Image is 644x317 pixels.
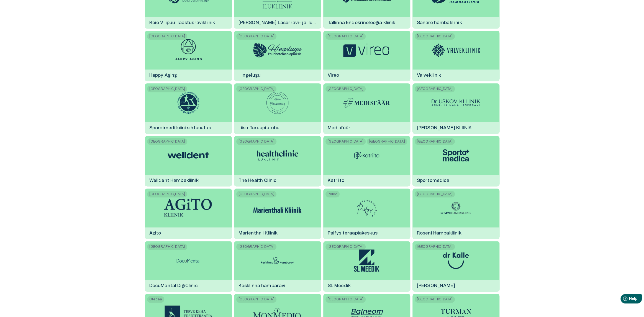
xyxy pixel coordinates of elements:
span: [GEOGRAPHIC_DATA] [415,138,455,145]
h6: [PERSON_NAME] Laserravi- ja Ilukliinik [234,15,321,30]
h6: Medisfäär [323,120,355,135]
img: Katriito logo [353,144,381,166]
h6: Kesklinna hambaravi [234,278,290,293]
h6: Vireo [323,68,344,83]
iframe: Help widget launcher [601,292,644,307]
img: Vireo logo [342,42,391,58]
img: Medisfäär logo [342,97,391,108]
span: [GEOGRAPHIC_DATA] [236,138,277,145]
h6: Tallinna Endokrinoloogia kliinik [323,15,400,30]
a: PaidePaifys teraapiakeskus logoPaifys teraapiakeskus [323,189,410,239]
span: [GEOGRAPHIC_DATA] [415,33,455,40]
img: dr Kalle logo [443,252,469,269]
h6: Agito [145,226,166,241]
img: Liisu Teraapiatuba logo [266,92,289,114]
img: Marienthali Kliinik logo [253,202,302,214]
img: Hingelugu logo [253,43,302,57]
h6: Sportomedica [412,173,454,188]
span: [GEOGRAPHIC_DATA] [147,33,188,40]
a: [GEOGRAPHIC_DATA]Vireo logoVireo [323,31,410,81]
span: [GEOGRAPHIC_DATA] [147,243,188,250]
img: DocuMental DigiClinic logo [175,249,202,272]
a: [GEOGRAPHIC_DATA]Kesklinna hambaravi logoKesklinna hambaravi [234,241,321,292]
img: Spordimeditsiini sihtasutus logo [177,92,199,114]
span: [GEOGRAPHIC_DATA] [415,296,455,303]
span: Paide [325,191,340,197]
span: [GEOGRAPHIC_DATA] [236,243,277,250]
h6: Spordimeditsiini sihtasutus [145,120,215,135]
h6: Marienthali Kliinik [234,226,282,241]
h6: Paifys teraapiakeskus [323,226,382,241]
h6: Welldent Hambakliinik [145,173,203,188]
h6: Reio Vilipuu Taastusravikliinik [145,15,220,30]
a: [GEOGRAPHIC_DATA]Dr USKOV KLIINIK logo[PERSON_NAME] KLIINIK [412,83,499,134]
span: [GEOGRAPHIC_DATA] [325,296,366,303]
span: [GEOGRAPHIC_DATA] [236,33,277,40]
span: [GEOGRAPHIC_DATA] [415,191,455,197]
a: [GEOGRAPHIC_DATA]dr Kalle logo[PERSON_NAME] [412,241,499,292]
span: [GEOGRAPHIC_DATA] [367,138,407,145]
a: [GEOGRAPHIC_DATA]Roseni Hambakliinik logoRoseni Hambakliinik [412,189,499,239]
a: [GEOGRAPHIC_DATA]Spordimeditsiini sihtasutus logoSpordimeditsiini sihtasutus [145,83,232,134]
img: Agito logo [164,199,212,218]
h6: [PERSON_NAME] KLIINIK [412,120,476,135]
a: [GEOGRAPHIC_DATA]Valvekliinik logoValvekliinik [412,31,499,81]
a: [GEOGRAPHIC_DATA]Medisfäär logoMedisfäär [323,83,410,134]
a: [GEOGRAPHIC_DATA]SL Meedik logoSL Meedik [323,241,410,292]
h6: Roseni Hambakliinik [412,226,466,241]
a: [GEOGRAPHIC_DATA]Agito logoAgito [145,189,232,239]
span: Otepää [147,296,165,303]
a: [GEOGRAPHIC_DATA][GEOGRAPHIC_DATA]Katriito logoKatriito [323,136,410,186]
span: [GEOGRAPHIC_DATA] [147,138,188,145]
span: [GEOGRAPHIC_DATA] [325,33,366,40]
a: [GEOGRAPHIC_DATA]Liisu Teraapiatuba logoLiisu Teraapiatuba [234,83,321,134]
span: [GEOGRAPHIC_DATA] [325,243,366,250]
h6: Hingelugu [234,68,265,83]
span: [GEOGRAPHIC_DATA] [236,86,277,92]
h6: Valvekliinik [412,68,446,83]
h6: Liisu Teraapiatuba [234,120,284,135]
h6: Happy Aging [145,68,182,83]
img: Sportomedica logo [435,147,477,164]
h6: DocuMental DigiClinic [145,278,202,293]
span: [GEOGRAPHIC_DATA] [415,243,455,250]
span: [GEOGRAPHIC_DATA] [325,138,366,145]
a: [GEOGRAPHIC_DATA]The Health Clinic logoThe Health Clinic [234,136,321,186]
span: [GEOGRAPHIC_DATA] [325,86,366,92]
span: [GEOGRAPHIC_DATA] [236,191,277,197]
span: [GEOGRAPHIC_DATA] [147,191,188,197]
img: Valvekliinik logo [432,43,480,57]
h6: Sanare hambakliinik [412,15,466,30]
h6: The Health Clinic [234,173,281,188]
img: Kesklinna hambaravi logo [257,252,298,269]
h6: SL Meedik [323,278,355,293]
a: [GEOGRAPHIC_DATA] DocuMental DigiClinic logoDocuMental DigiClinic [145,241,232,292]
img: The Health Clinic logo [257,147,298,164]
a: [GEOGRAPHIC_DATA]Happy Aging logoHappy Aging [145,31,232,81]
h6: [PERSON_NAME] [412,278,460,293]
img: Happy Aging logo [175,39,202,61]
h6: Katriito [323,173,349,188]
span: [GEOGRAPHIC_DATA] [147,86,188,92]
img: Welldent Hambakliinik logo [168,147,209,164]
img: Roseni Hambakliinik logo [435,200,477,216]
a: [GEOGRAPHIC_DATA]Welldent Hambakliinik logoWelldent Hambakliinik [145,136,232,186]
span: [GEOGRAPHIC_DATA] [236,296,277,303]
img: Paifys teraapiakeskus logo [355,197,378,219]
a: [GEOGRAPHIC_DATA]Hingelugu logoHingelugu [234,31,321,81]
img: SL Meedik logo [354,249,379,272]
a: [GEOGRAPHIC_DATA]Sportomedica logoSportomedica [412,136,499,186]
img: Dr USKOV KLIINIK logo [432,99,480,106]
span: [GEOGRAPHIC_DATA] [415,86,455,92]
a: [GEOGRAPHIC_DATA]Marienthali Kliinik logoMarienthali Kliinik [234,189,321,239]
